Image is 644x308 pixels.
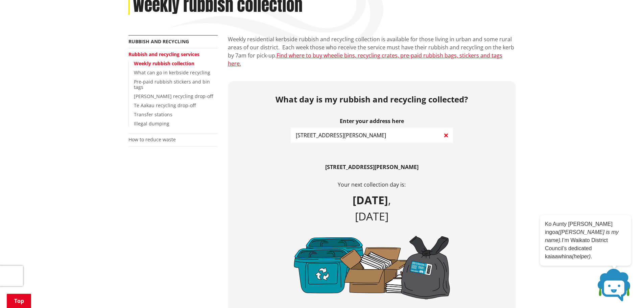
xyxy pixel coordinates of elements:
a: Pre-paid rubbish stickers and bin tags [134,78,210,91]
a: Illegal dumping [134,120,169,127]
p: Ko Aunty [PERSON_NAME] ingoa I’m Waikato District Council’s dedicated kaiaawhina . [545,220,626,261]
p: Weekly residential kerbside rubbish and recycling collection is available for those living in urb... [228,35,516,68]
a: What can go in kerbside recycling [134,69,210,76]
a: Te Aakau recycling drop-off [134,102,196,109]
p: Your next collection day is: [291,181,453,189]
em: (helper) [572,254,591,259]
a: Rubbish and recycling [128,38,189,45]
span: [DATE] [355,209,388,223]
b: [DATE] [353,193,388,207]
p: , [291,192,453,224]
a: Transfer stations [134,111,172,118]
a: How to reduce waste [128,136,176,143]
em: ([PERSON_NAME] is my name). [545,229,619,243]
a: [PERSON_NAME] recycling drop-off [134,93,213,99]
a: Find where to buy wheelie bins, recycling crates, pre-paid rubbish bags, stickers and tags here. [228,52,502,67]
h2: What day is my rubbish and recycling collected? [233,95,511,104]
a: Weekly rubbish collection [134,60,194,67]
a: Rubbish and recycling services [128,51,199,57]
input: e.g. Duke Street NGARUAWAHIA [291,128,453,143]
label: Enter your address here [291,118,453,124]
img: plastic-paper-bag-b.png [291,232,453,302]
b: [STREET_ADDRESS][PERSON_NAME] [325,163,419,171]
a: Top [7,294,31,308]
